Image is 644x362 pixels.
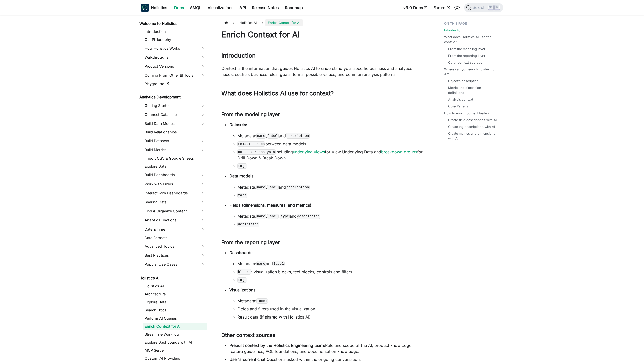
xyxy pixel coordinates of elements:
li: Metadata: [237,298,424,304]
a: Explore Dashboards with AI [143,339,207,346]
a: Analysis context [448,97,473,102]
a: Custom AI Providers [143,355,207,362]
li: Metadata: and [237,261,424,267]
h3: From the modeling layer [221,111,424,118]
strong: Fields (dimensions, measures, and metrics): [229,203,313,208]
li: Fields and filters used in the visualization [237,306,424,312]
strong: Prebuilt context by the Holistics Engineering team: [229,343,325,348]
li: Metadata: , and [237,133,424,139]
li: including for View Underlying Data and for Drill Down & Break Down [237,149,424,161]
li: Metadata: , and [237,184,424,190]
a: Walkthroughs [143,53,207,61]
a: Explore Data [143,299,207,306]
a: Other context sources [448,60,482,65]
a: Holistics AI [138,275,207,282]
code: name [256,261,266,266]
a: Product Versions [143,62,207,70]
a: Object's tags [448,104,468,109]
code: context > analysis [237,149,276,154]
a: Date & Time [143,225,207,233]
code: label [256,298,268,303]
a: Sharing Data [143,198,207,206]
a: Search Docs [143,307,207,314]
button: Switch between dark and light mode (currently light mode) [453,4,461,12]
a: Explore Data [143,163,207,170]
h3: Other context sources [221,332,424,338]
button: Search (Ctrl+K) [464,3,503,12]
h2: Introduction [221,52,424,61]
code: definition [237,222,259,227]
code: blocks [237,269,251,274]
nav: Breadcrumbs [221,19,424,26]
a: Analytic Functions [143,216,207,224]
code: tags [237,193,247,198]
code: type [280,214,290,219]
a: From the modeling layer [448,47,485,51]
a: HolisticsHolistics [141,4,167,12]
kbd: K [495,5,500,10]
a: Architecture [143,291,207,298]
a: Best Practices [143,251,207,259]
a: From the reporting layer [448,53,485,58]
a: Build Relationships [143,129,207,136]
span: Holistics AI [237,19,259,26]
a: Our Philosophy [143,36,207,43]
strong: Visualizations: [229,287,257,292]
code: name [256,185,266,190]
a: Roadmap [282,4,306,12]
a: Coming From Other BI Tools [143,71,207,79]
a: Introduction [143,28,207,35]
code: relationships [237,141,265,146]
code: tags [237,277,247,282]
a: Metric and dimension definitions [448,85,498,95]
a: Visualizations [205,4,236,12]
code: description [297,214,320,219]
a: Perform AI Queries [143,315,207,322]
a: Import CSV & Google Sheets [143,155,207,162]
a: Welcome to Holistics [138,20,207,27]
li: Metadata: , , and [237,213,424,219]
a: Connect Database [143,111,207,119]
a: Build Data Models [143,120,207,128]
a: Data Formats [143,234,207,241]
strong: Dashboards: [229,250,254,255]
span: Enrich Context for AI [265,19,303,26]
a: Enrich Context for AI [143,323,207,330]
a: Home page [221,19,231,26]
a: breakdown groups [381,149,417,154]
a: Create field descriptions with AI [448,118,497,122]
a: Build Metrics [143,146,207,154]
a: Analytics Development [138,94,207,101]
a: Getting Started [143,102,207,110]
code: tags [237,163,247,168]
a: Popular Use Cases [143,260,207,268]
code: name [256,214,266,219]
a: Find & Organize Content [143,207,207,215]
a: underlying views [293,149,325,154]
nav: Docs sidebar [136,15,211,362]
a: What does Holistics AI use for context? [444,35,500,44]
img: Holistics [141,4,149,12]
code: description [286,185,310,190]
strong: Data models: [229,173,255,178]
a: Advanced Topics [143,242,207,250]
a: Introduction [444,28,463,33]
b: Holistics [151,5,167,11]
a: Work with Filters [143,180,207,188]
code: label [267,133,279,138]
a: How to enrich context faster? [444,111,490,116]
a: Object's description [448,79,479,83]
p: Context is the information that guides Holistics AI to understand your specific business and anal... [221,65,424,77]
li: between data models [237,141,424,147]
a: Create metrics and dimensions with AI [448,131,498,141]
a: v3.0 Docs [400,4,430,12]
a: Where can you enrich context for AI? [444,67,500,76]
span: Search [471,5,489,10]
a: AMQL [187,4,205,12]
a: Interact with Dashboards [143,189,207,197]
a: Release Notes [249,4,282,12]
a: Create tag descriptions with AI [448,124,495,129]
a: Build Datasets [143,137,207,145]
li: : visualization blocks, text blocks, controls and filters [237,269,424,275]
code: label [273,261,285,266]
